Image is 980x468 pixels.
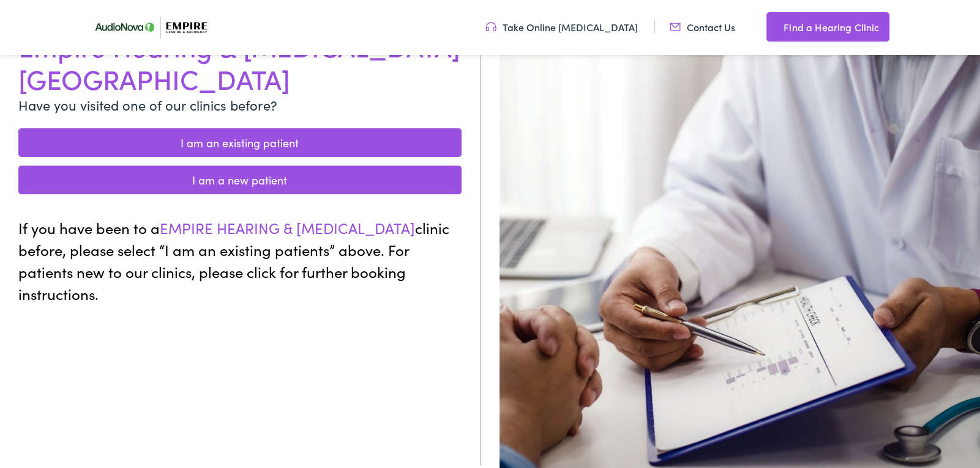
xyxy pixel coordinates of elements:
[670,20,735,34] a: Contact Us
[18,95,462,115] p: Have you visited one of our clinics before?
[18,128,462,157] a: I am an existing patient
[766,12,889,42] a: Find a Hearing Clinic
[18,166,462,194] a: I am a new patient
[766,20,777,34] img: utility icon
[160,218,415,238] span: EMPIRE HEARING & [MEDICAL_DATA]
[485,20,496,34] img: utility icon
[18,217,462,305] p: If you have been to a clinic before, please select “I am an existing patients” above. For patient...
[670,20,681,34] img: utility icon
[485,20,638,34] a: Take Online [MEDICAL_DATA]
